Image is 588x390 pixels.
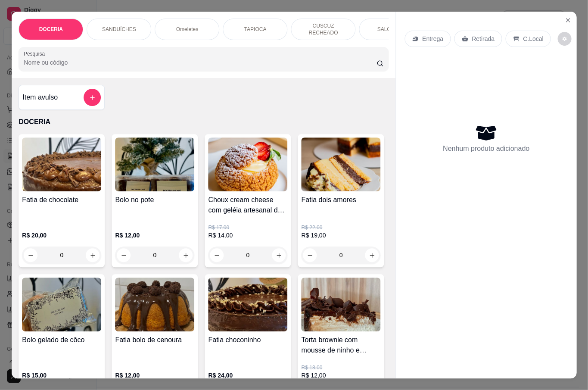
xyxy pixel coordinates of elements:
p: DOCERIA [19,117,389,127]
h4: Torta brownie com mousse de ninho e ganache de chocolate [301,335,380,356]
button: decrease-product-quantity [210,248,224,262]
p: CUSCUZ RECHEADO [298,22,348,36]
img: product-image [208,137,287,191]
p: R$ 19,00 [301,231,380,240]
img: product-image [208,278,287,331]
p: R$ 12,00 [301,371,380,380]
h4: Bolo no pote [115,195,194,205]
button: decrease-product-quantity [24,248,37,262]
label: Pesquisa [24,50,48,57]
button: increase-product-quantity [272,248,286,262]
img: product-image [301,278,380,331]
h4: Bolo gelado de côco [22,335,101,345]
button: Close [561,13,575,27]
p: SANDUÍCHES [102,26,136,33]
h4: Fatia dois amores [301,195,380,205]
p: R$ 12,00 [115,231,194,240]
p: SALGADOS [377,26,405,33]
input: Pesquisa [24,58,376,67]
img: product-image [22,278,101,331]
p: R$ 24,00 [208,371,287,380]
h4: Item avulso [22,92,58,103]
p: DOCERIA [39,26,62,33]
p: R$ 12,00 [115,371,194,380]
img: product-image [115,137,194,191]
p: R$ 22,00 [301,224,380,231]
p: R$ 18,00 [301,364,380,371]
img: product-image [115,278,194,331]
h4: Choux cream cheese com geléia artesanal de morango [208,195,287,215]
button: increase-product-quantity [365,248,379,262]
p: Retirada [472,34,495,43]
h4: Fatia choconinho [208,335,287,345]
button: increase-product-quantity [86,248,100,262]
p: C.Local [523,34,543,43]
p: R$ 14,00 [208,231,287,240]
p: Omeletes [176,26,198,33]
img: product-image [301,137,380,191]
p: Nenhum produto adicionado [443,144,529,154]
h4: Fatia de chocolate [22,195,101,205]
button: decrease-product-quantity [558,32,572,46]
p: TAPIOCA [244,26,266,33]
p: R$ 15,00 [22,371,101,380]
button: add-separate-item [84,89,101,106]
p: Entrega [422,34,443,43]
button: decrease-product-quantity [303,248,317,262]
img: product-image [22,137,101,191]
h4: Fatia bolo de cenoura [115,335,194,345]
p: R$ 20,00 [22,231,101,240]
p: R$ 17,00 [208,224,287,231]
